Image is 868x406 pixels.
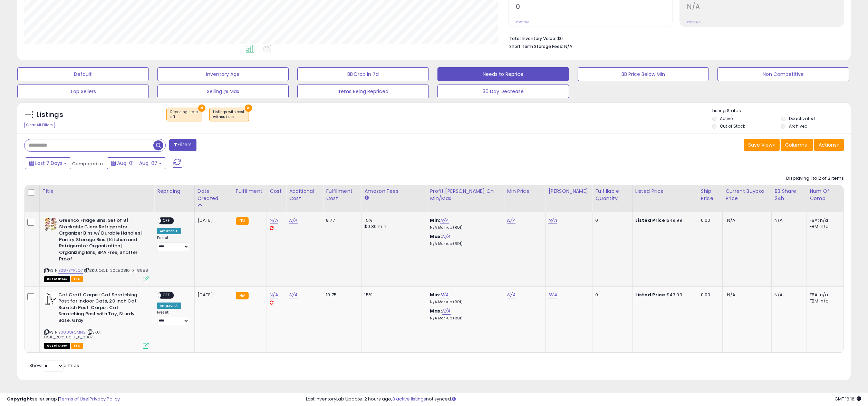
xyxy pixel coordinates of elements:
div: Preset: [157,236,189,251]
div: 0 [595,217,627,224]
div: N/A [774,217,801,224]
div: FBM: n/a [810,298,838,304]
a: N/A [440,217,449,224]
div: Amazon AI [157,228,181,234]
a: B000QFCMN2 [58,329,86,335]
button: Actions [814,139,844,151]
div: [DATE] [197,217,225,224]
button: × [198,105,205,112]
div: 0.00 [701,292,717,298]
span: Columns [785,141,807,148]
span: Show: entries [29,362,79,369]
button: BB Drop in 7d [297,67,429,81]
span: | SKU: OSJL_20250810_X_8988 [84,268,148,273]
div: Last InventoryLab Update: 2 hours ago, not synced. [306,396,861,403]
div: Displaying 1 to 2 of 2 items [786,175,844,182]
b: Listed Price: [635,291,667,298]
span: Listings with cost : [213,109,245,120]
small: Prev: N/A [516,20,529,24]
div: [DATE] [197,292,225,298]
span: All listings that are currently out of stock and unavailable for purchase on Amazon [44,343,70,349]
div: $49.99 [635,217,693,224]
a: Terms of Use [59,396,88,402]
div: Additional Cost [289,188,320,202]
div: Current Buybox Price [725,188,769,202]
button: Save View [744,139,780,151]
div: Fulfillment Cost [326,188,358,202]
button: Last 7 Days [25,157,71,169]
small: Prev: N/A [687,20,701,24]
div: Amazon Fees [364,188,424,195]
a: N/A [270,217,278,224]
button: Columns [781,139,813,151]
div: Amazon AI [157,303,181,309]
label: Deactivated [789,116,815,121]
li: $0 [509,34,839,42]
img: 31TqE02e5fL._SL40_.jpg [44,292,57,306]
span: All listings that are currently out of stock and unavailable for purchase on Amazon [44,276,70,282]
div: FBA: n/a [810,292,838,298]
div: Title [42,188,151,195]
div: Min Price [507,188,542,195]
b: Listed Price: [635,217,667,224]
button: Items Being Repriced [297,85,429,98]
b: Greenco Fridge Bins, Set of 8 | Stackable Clear Refrigerator Organizer Bins w/ Durable Handles | ... [59,217,143,264]
a: N/A [440,291,449,298]
a: N/A [289,291,297,298]
button: Filters [169,139,196,151]
b: Min: [430,217,440,224]
div: Fulfillable Quantity [595,188,629,202]
b: Max: [430,233,442,240]
span: OFF [161,218,172,224]
a: N/A [270,291,278,298]
b: Cat Craft Carpet Cat Scratching Post for Indoor Cats, 20 Inch Cat Scratch Post, Carpet Cat Scratc... [58,292,142,326]
p: N/A Markup (ROI) [430,241,499,246]
div: Ship Price [701,188,720,202]
div: 10.75 [326,292,356,298]
div: Cost [270,188,283,195]
div: Num of Comp. [810,188,841,202]
th: The percentage added to the cost of goods (COGS) that forms the calculator for Min & Max prices. [427,185,504,212]
div: $43.99 [635,292,693,298]
b: Total Inventory Value: [509,36,556,41]
a: Privacy Policy [89,396,120,402]
span: FBA [71,276,83,282]
span: Last 7 Days [35,160,62,167]
small: FBA [236,292,249,299]
label: Active [720,116,733,121]
a: N/A [507,291,515,298]
span: Aug-01 - Aug-07 [117,160,157,167]
div: seller snap | | [7,396,120,403]
div: ASIN: [44,217,149,281]
span: Repricing state : [170,109,199,120]
div: BB Share 24h. [774,188,804,202]
button: × [245,105,252,112]
div: Profit [PERSON_NAME] on Min/Max [430,188,501,202]
div: Preset: [157,310,189,326]
div: FBA: n/a [810,217,838,224]
p: N/A Markup (ROI) [430,225,499,230]
div: 0.00 [701,217,717,224]
div: 15% [364,217,422,224]
button: Selling @ Max [157,85,289,98]
span: N/A [564,43,572,50]
a: N/A [507,217,515,224]
div: Clear All Filters [24,122,55,128]
a: 3 active listings [392,396,426,402]
h5: Listings [37,110,63,120]
p: N/A Markup (ROI) [430,300,499,305]
span: OFF [161,292,172,298]
a: N/A [548,217,557,224]
button: Aug-01 - Aug-07 [107,157,166,169]
h2: 0 [516,3,672,12]
label: Archived [789,123,808,129]
div: ASIN: [44,292,149,348]
label: Out of Stock [720,123,745,129]
div: Listed Price [635,188,695,195]
img: 51nxrYWD6FL._SL40_.jpg [44,217,57,231]
div: FBM: n/a [810,224,838,230]
div: Date Created [197,188,230,202]
a: N/A [289,217,297,224]
div: without cost [213,115,245,119]
button: Top Sellers [17,85,149,98]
